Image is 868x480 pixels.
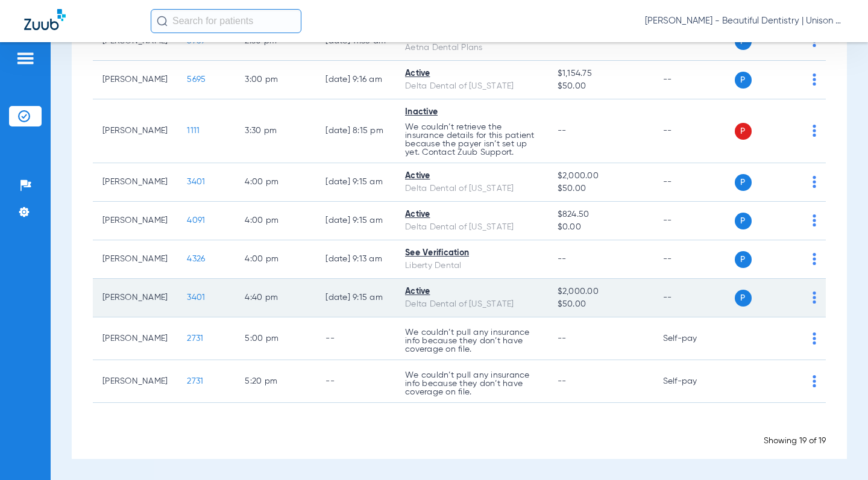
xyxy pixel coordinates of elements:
img: Search Icon [157,16,168,26]
td: [DATE] 9:16 AM [316,61,395,99]
img: group-dot-blue.svg [813,332,816,344]
span: P [735,251,752,268]
iframe: Chat Widget [808,422,868,480]
span: 1111 [187,126,200,135]
span: [PERSON_NAME] - Beautiful Dentistry | Unison Dental Group [645,15,844,27]
td: -- [653,61,735,99]
img: group-dot-blue.svg [813,125,816,137]
div: Liberty Dental [405,260,538,272]
div: Active [405,285,538,298]
span: -- [558,334,567,343]
span: 4091 [187,216,205,225]
td: 5:20 PM [235,360,316,403]
div: Delta Dental of [US_STATE] [405,80,538,93]
span: 5695 [187,75,206,84]
div: Delta Dental of [US_STATE] [405,298,538,311]
td: [DATE] 9:15 AM [316,202,395,240]
td: [PERSON_NAME] [93,279,177,317]
input: Search for patients [151,9,301,33]
div: Aetna Dental Plans [405,42,538,54]
span: P [735,123,752,140]
div: Active [405,67,538,80]
td: -- [653,202,735,240]
span: -- [558,377,567,385]
span: $0.00 [558,221,644,234]
div: Active [405,208,538,221]
div: Delta Dental of [US_STATE] [405,221,538,234]
td: [PERSON_NAME] [93,61,177,99]
span: -- [558,255,567,263]
span: $2,000.00 [558,285,644,298]
td: -- [653,163,735,202]
span: P [735,290,752,307]
td: [PERSON_NAME] [93,202,177,240]
img: group-dot-blue.svg [813,176,816,188]
td: Self-pay [653,317,735,360]
p: We couldn’t retrieve the insurance details for this patient because the payer isn’t set up yet. C... [405,123,538,157]
img: hamburger-icon [16,51,35,66]
td: 4:00 PM [235,202,316,240]
span: 3401 [187,293,205,302]
span: Showing 19 of 19 [764,437,826,445]
td: 3:30 PM [235,99,316,163]
span: -- [558,126,567,135]
span: P [735,72,752,89]
div: Delta Dental of [US_STATE] [405,182,538,195]
td: [PERSON_NAME] [93,317,177,360]
div: Inactive [405,106,538,119]
img: group-dot-blue.svg [813,291,816,304]
td: -- [653,279,735,317]
td: 4:40 PM [235,279,316,317]
span: $2,000.00 [558,170,644,182]
span: 2731 [187,334,203,343]
td: [PERSON_NAME] [93,99,177,163]
span: $1,154.75 [558,67,644,80]
img: group-dot-blue.svg [813,375,816,387]
td: -- [653,99,735,163]
span: $50.00 [558,80,644,93]
td: 3:00 PM [235,61,316,99]
span: 2731 [187,377,203,385]
td: -- [316,360,395,403]
td: [PERSON_NAME] [93,163,177,202]
td: [DATE] 9:15 AM [316,163,395,202]
img: Zuub Logo [24,9,66,30]
div: Active [405,170,538,182]
span: $50.00 [558,298,644,311]
td: -- [653,240,735,279]
p: We couldn’t pull any insurance info because they don’t have coverage on file. [405,371,538,396]
span: P [735,174,752,191]
td: 4:00 PM [235,240,316,279]
span: P [735,213,752,229]
td: 5:00 PM [235,317,316,360]
td: [DATE] 9:15 AM [316,279,395,317]
span: $824.50 [558,208,644,221]
td: Self-pay [653,360,735,403]
td: [PERSON_NAME] [93,360,177,403]
img: group-dot-blue.svg [813,253,816,265]
div: See Verification [405,247,538,260]
img: group-dot-blue.svg [813,214,816,226]
p: We couldn’t pull any insurance info because they don’t have coverage on file. [405,328,538,354]
span: 4326 [187,255,205,263]
td: [DATE] 8:15 PM [316,99,395,163]
td: -- [316,317,395,360]
img: group-dot-blue.svg [813,73,816,86]
td: [DATE] 9:13 AM [316,240,395,279]
td: 4:00 PM [235,163,316,202]
span: $50.00 [558,182,644,195]
span: 3401 [187,178,205,186]
td: [PERSON_NAME] [93,240,177,279]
